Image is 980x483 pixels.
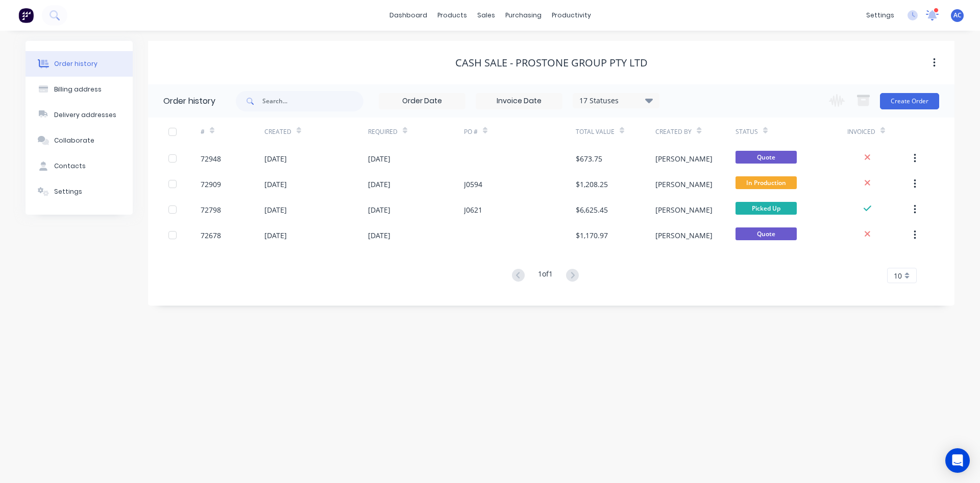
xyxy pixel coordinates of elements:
div: sales [472,8,500,23]
div: [DATE] [264,204,287,215]
input: Order Date [379,94,465,109]
span: Quote [736,227,797,240]
div: Order history [54,59,97,68]
div: 72678 [201,230,221,241]
div: Billing address [54,85,102,94]
button: Order history [26,51,133,77]
button: Settings [26,179,133,204]
input: Search... [262,91,363,111]
div: $1,170.97 [576,230,608,241]
div: Open Intercom Messenger [945,448,970,473]
div: 1 of 1 [538,268,553,283]
a: dashboard [384,8,432,23]
span: Quote [736,151,797,164]
div: [DATE] [264,179,287,190]
span: 10 [894,270,902,281]
div: Contacts [54,162,86,171]
div: # [201,127,205,136]
div: PO # [464,127,478,136]
div: Status [736,127,758,136]
div: 72909 [201,179,221,190]
div: Created [264,118,368,146]
div: Status [736,118,847,146]
div: Created By [655,127,692,136]
button: Billing address [26,77,133,102]
div: $1,208.25 [576,179,608,190]
div: Required [368,118,464,146]
span: AC [953,11,962,20]
div: 72948 [201,153,221,164]
div: # [201,118,264,146]
div: [DATE] [368,230,390,241]
div: J0594 [464,179,482,190]
div: [DATE] [368,153,390,164]
span: In Production [736,176,797,189]
div: [DATE] [264,230,287,241]
img: Factory [18,8,34,23]
div: Collaborate [54,136,94,145]
div: [PERSON_NAME] [655,204,713,215]
div: Order history [163,95,215,107]
div: Invoiced [847,118,911,146]
button: Delivery addresses [26,102,133,128]
div: [DATE] [368,204,390,215]
div: $673.75 [576,153,602,164]
div: Created [264,127,291,136]
div: 72798 [201,204,221,215]
div: [PERSON_NAME] [655,179,713,190]
div: J0621 [464,204,482,215]
div: settings [861,8,899,23]
div: Settings [54,187,82,196]
div: [DATE] [264,153,287,164]
button: Create Order [880,93,939,109]
div: Delivery addresses [54,110,116,120]
div: PO # [464,118,576,146]
div: Total Value [576,127,615,136]
div: purchasing [500,8,547,23]
input: Invoice Date [476,94,562,109]
div: Cash Sale - Prostone Group Pty Ltd [455,57,648,69]
div: Created By [655,118,735,146]
div: Invoiced [847,127,875,136]
button: Collaborate [26,128,133,153]
div: Required [368,127,398,136]
div: productivity [547,8,596,23]
span: Picked Up [736,202,797,215]
div: [PERSON_NAME] [655,230,713,241]
div: Total Value [576,118,655,146]
div: 17 Statuses [573,95,659,106]
div: $6,625.45 [576,204,608,215]
div: [PERSON_NAME] [655,153,713,164]
div: products [432,8,472,23]
button: Contacts [26,153,133,179]
div: [DATE] [368,179,390,190]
